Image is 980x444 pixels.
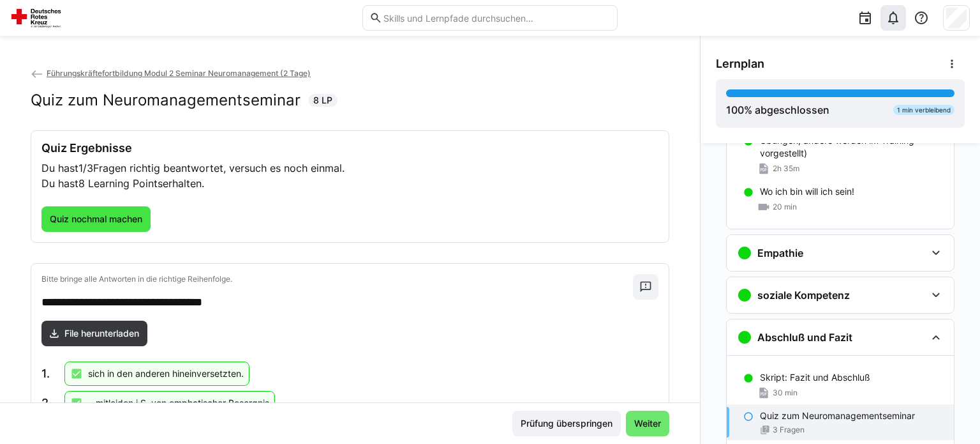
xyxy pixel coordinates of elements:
button: Weiter [626,411,669,436]
span: Führungskräftefortbildung Modul 2 Seminar Neuromanagement (2 Tage) [47,68,311,78]
h3: Quiz Ergebnisse [41,141,658,155]
p: Du hast erhalten. [41,176,658,191]
span: 1. [41,365,54,382]
span: Weiter [632,417,663,430]
button: Prüfung überspringen [512,411,621,436]
h3: Abschluß und Fazit [757,331,852,344]
p: Du hast Fragen richtig beantwortet, versuch es noch einmal. [41,160,658,176]
a: Führungskräftefortbildung Modul 2 Seminar Neuromanagement (2 Tage) [31,68,311,78]
span: 30 min [773,388,798,398]
span: 3 Fragen [773,425,805,435]
h2: Quiz zum Neuromanagementseminar [31,91,301,110]
span: File herunterladen [63,327,141,340]
p: Wo ich bin will ich sein! [760,185,854,198]
div: % abgeschlossen [726,102,829,118]
p: Quiz zum Neuromanagementseminar [760,410,915,422]
div: 1 min verbleibend [893,105,954,115]
a: File herunterladen [41,321,147,346]
span: 1/3 [78,162,93,174]
span: 8 Learning Points [78,177,163,190]
span: 20 min [773,202,797,212]
input: Skills und Lernpfade durchsuchen… [382,12,611,24]
p: ...mitleiden i.S. von emphatischer Besorgnis [88,397,269,410]
span: 2. [41,395,54,411]
span: Lernplan [716,57,764,71]
p: Skript: Fazit und Abschluß [760,371,870,384]
p: Bitte bringe alle Antworten in die richtige Reihenfolge. [41,274,633,284]
span: 100 [726,103,744,116]
button: Quiz nochmal machen [41,206,151,232]
span: 8 LP [313,94,332,107]
p: sich in den anderen hineinversetzten. [88,367,244,380]
span: Quiz nochmal machen [48,213,144,226]
span: 2h 35m [773,164,799,174]
span: Prüfung überspringen [519,417,614,430]
h3: Empathie [757,247,803,259]
h3: soziale Kompetenz [757,289,850,302]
